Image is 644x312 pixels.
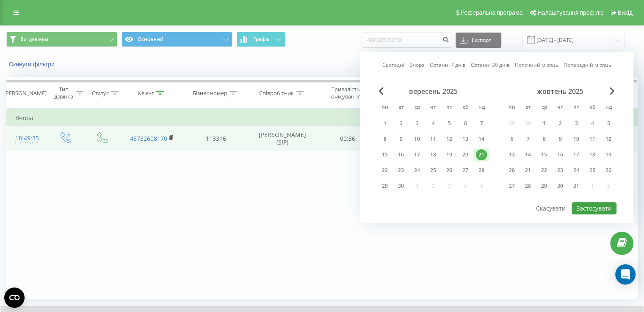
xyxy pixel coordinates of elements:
[568,180,584,192] div: пт 31 жовт 2025 р.
[506,134,517,145] div: 6
[554,101,567,114] abbr: четвер
[586,101,599,114] abbr: субота
[475,101,488,114] abbr: неділя
[6,32,117,47] button: Всі дзвінки
[522,134,533,145] div: 7
[184,126,248,151] td: 113316
[130,134,167,142] a: 48732608170
[538,101,550,114] abbr: середа
[555,149,566,160] div: 16
[393,133,409,145] div: вт 9 вер 2025 р.
[317,126,379,151] td: 00:36
[393,164,409,177] div: вт 23 вер 2025 р.
[587,118,598,129] div: 4
[555,118,566,129] div: 2
[539,181,550,192] div: 29
[377,133,393,145] div: пн 8 вер 2025 р.
[603,149,614,160] div: 19
[430,61,466,69] a: Останні 7 днів
[506,165,517,176] div: 20
[515,61,558,69] a: Поточний місяць
[460,165,471,176] div: 27
[7,109,638,126] td: Вчора
[600,164,616,177] div: нд 26 жовт 2025 р.
[552,133,568,145] div: чт 9 жовт 2025 р.
[520,133,536,145] div: вт 7 жовт 2025 р.
[539,118,550,129] div: 1
[138,90,154,97] div: Клієнт
[237,32,285,47] button: Графік
[476,165,487,176] div: 28
[393,117,409,130] div: вт 2 вер 2025 р.
[379,87,384,95] span: Previous Month
[571,181,582,192] div: 31
[379,165,390,176] div: 22
[552,164,568,177] div: чт 23 жовт 2025 р.
[427,101,439,114] abbr: четвер
[393,148,409,161] div: вт 16 вер 2025 р.
[377,87,489,96] div: вересень 2025
[552,180,568,192] div: чт 30 жовт 2025 р.
[377,180,393,192] div: пн 29 вер 2025 р.
[253,36,270,42] span: Графік
[471,61,510,69] a: Останні 30 днів
[536,148,552,161] div: ср 15 жовт 2025 р.
[476,149,487,160] div: 21
[571,118,582,129] div: 3
[473,148,489,161] div: нд 21 вер 2025 р.
[6,60,59,68] button: Скинути фільтри
[20,36,48,43] span: Всі дзвінки
[539,134,550,145] div: 8
[568,133,584,145] div: пт 10 жовт 2025 р.
[615,264,636,285] div: Open Intercom Messenger
[412,149,423,160] div: 17
[395,165,406,176] div: 23
[584,117,600,130] div: сб 4 жовт 2025 р.
[428,118,439,129] div: 4
[584,148,600,161] div: сб 18 жовт 2025 р.
[476,134,487,145] div: 14
[570,101,583,114] abbr: п’ятниця
[395,149,406,160] div: 16
[536,133,552,145] div: ср 8 жовт 2025 р.
[428,134,439,145] div: 11
[379,101,391,114] abbr: понеділок
[457,133,473,145] div: сб 13 вер 2025 р.
[379,134,390,145] div: 8
[618,9,633,16] span: Вихід
[504,133,520,145] div: пн 6 жовт 2025 р.
[412,118,423,129] div: 3
[506,101,518,114] abbr: понеділок
[425,148,441,161] div: чт 18 вер 2025 р.
[460,118,471,129] div: 6
[412,134,423,145] div: 10
[473,133,489,145] div: нд 14 вер 2025 р.
[425,117,441,130] div: чт 4 вер 2025 р.
[325,86,367,100] div: Тривалість очікування
[504,148,520,161] div: пн 13 жовт 2025 р.
[460,149,471,160] div: 20
[506,181,517,192] div: 27
[444,134,455,145] div: 12
[259,90,294,97] div: Співробітник
[600,148,616,161] div: нд 19 жовт 2025 р.
[555,181,566,192] div: 30
[459,101,472,114] abbr: субота
[520,148,536,161] div: вт 14 жовт 2025 р.
[552,148,568,161] div: чт 16 жовт 2025 р.
[571,134,582,145] div: 10
[377,164,393,177] div: пн 22 вер 2025 р.
[379,149,390,160] div: 15
[568,164,584,177] div: пт 24 жовт 2025 р.
[504,87,616,96] div: жовтень 2025
[395,181,406,192] div: 30
[411,101,423,114] abbr: середа
[522,149,533,160] div: 14
[522,101,534,114] abbr: вівторок
[425,164,441,177] div: чт 25 вер 2025 р.
[379,118,390,129] div: 1
[587,134,598,145] div: 11
[441,148,457,161] div: пт 19 вер 2025 р.
[409,61,425,69] a: Вчора
[409,117,425,130] div: ср 3 вер 2025 р.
